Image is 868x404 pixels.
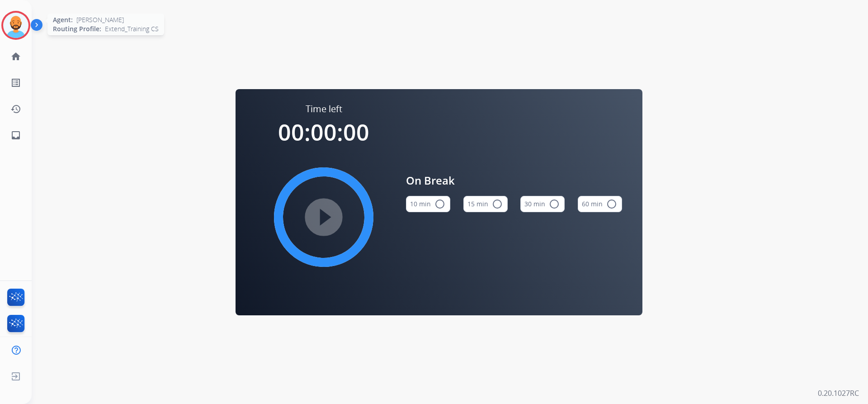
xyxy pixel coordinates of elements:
img: avatar [3,13,28,38]
button: 60 min [578,196,622,212]
button: 30 min [520,196,565,212]
p: 0.20.1027RC [818,388,859,399]
mat-icon: inbox [10,130,21,141]
mat-icon: radio_button_unchecked [434,199,445,209]
mat-icon: list_alt [10,77,21,88]
mat-icon: radio_button_unchecked [492,199,503,209]
span: Extend_Training CS [105,24,159,33]
button: 10 min [406,196,450,212]
button: 15 min [463,196,508,212]
mat-icon: radio_button_unchecked [606,199,617,209]
mat-icon: history [10,104,21,114]
span: On Break [406,172,622,189]
span: [PERSON_NAME] [76,15,124,24]
span: Agent: [53,15,73,24]
span: 00:00:00 [278,117,369,147]
span: Routing Profile: [53,24,101,33]
mat-icon: home [10,51,21,62]
span: Time left [306,103,342,115]
mat-icon: radio_button_unchecked [549,199,560,209]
